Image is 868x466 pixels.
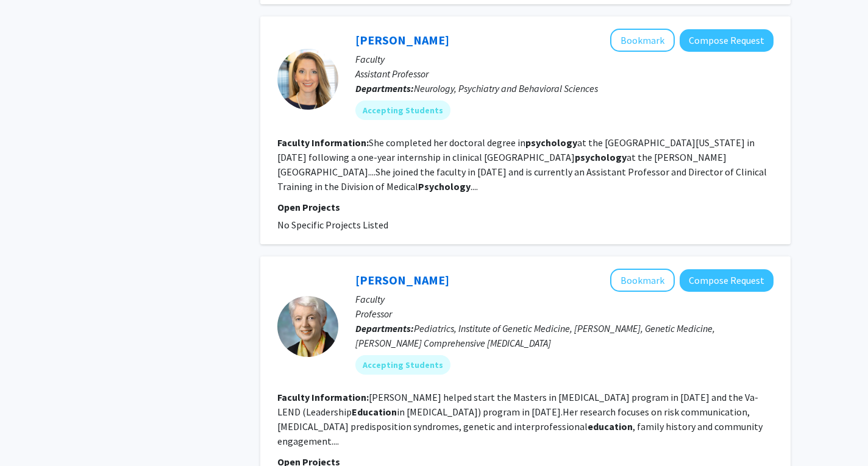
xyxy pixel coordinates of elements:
b: Faculty Information: [277,391,369,403]
b: Faculty Information: [277,136,369,149]
b: psychology [575,151,627,163]
button: Compose Request to Tracy Vannorsdall [680,29,774,52]
a: [PERSON_NAME] [355,272,449,288]
b: Psychology [418,180,471,192]
p: Faculty [355,292,774,306]
b: Departments: [355,322,414,334]
iframe: Chat [9,411,52,457]
b: Departments: [355,82,414,94]
mat-chip: Accepting Students [355,355,450,375]
b: education [588,420,633,432]
span: Neurology, Psychiatry and Behavioral Sciences [414,82,598,94]
mat-chip: Accepting Students [355,101,450,120]
b: Education [352,406,397,418]
button: Compose Request to Joann Bodurtha [680,269,774,292]
p: Faculty [355,52,774,66]
fg-read-more: She completed her doctoral degree in at the [GEOGRAPHIC_DATA][US_STATE] in [DATE] following a one... [277,136,767,192]
p: Assistant Professor [355,66,774,81]
fg-read-more: [PERSON_NAME] helped start the Masters in [MEDICAL_DATA] program in [DATE] and the Va-LEND (Leade... [277,391,763,447]
p: Professor [355,306,774,321]
button: Add Joann Bodurtha to Bookmarks [610,269,675,292]
button: Add Tracy Vannorsdall to Bookmarks [610,29,675,52]
span: No Specific Projects Listed [277,219,388,231]
p: Open Projects [277,200,774,214]
b: psychology [525,136,577,149]
span: Pediatrics, Institute of Genetic Medicine, [PERSON_NAME], Genetic Medicine, [PERSON_NAME] Compreh... [355,322,715,349]
a: [PERSON_NAME] [355,32,449,48]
